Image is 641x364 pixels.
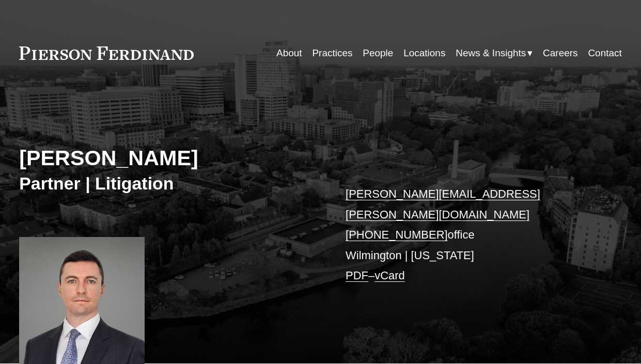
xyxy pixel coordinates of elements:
[588,43,621,63] a: Contact
[543,43,577,63] a: Careers
[346,228,447,241] a: [PHONE_NUMBER]
[312,43,352,63] a: Practices
[19,173,320,195] h3: Partner | Litigation
[276,43,302,63] a: About
[346,269,368,282] a: PDF
[403,43,445,63] a: Locations
[374,269,405,282] a: vCard
[346,187,540,221] a: [PERSON_NAME][EMAIL_ADDRESS][PERSON_NAME][DOMAIN_NAME]
[346,184,597,286] p: office Wilmington | [US_STATE] –
[456,43,533,63] a: folder dropdown
[363,43,393,63] a: People
[456,44,526,62] span: News & Insights
[19,145,320,171] h2: [PERSON_NAME]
